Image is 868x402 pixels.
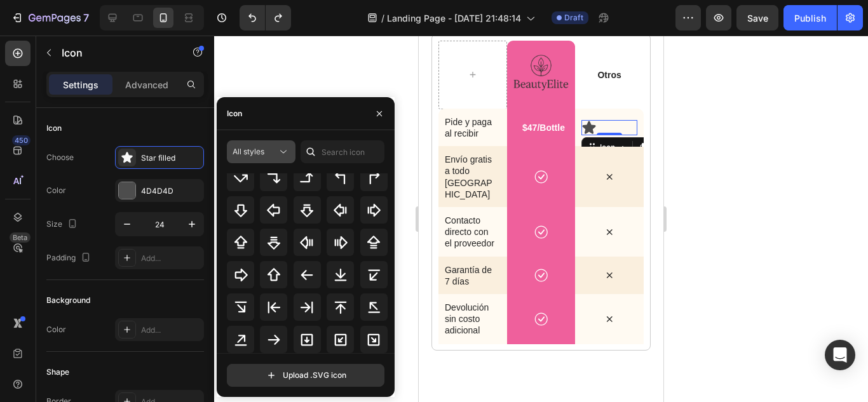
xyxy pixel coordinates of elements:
p: Settings [63,78,98,91]
input: Search icon [301,140,384,163]
div: Publish [794,11,826,25]
iframe: Design area [419,36,663,402]
div: 4D4D4D [141,185,201,197]
div: Size [46,216,80,233]
span: All styles [233,147,264,156]
div: Background [46,295,90,306]
p: Icon [62,45,170,60]
span: Save [747,13,768,23]
span: / [381,11,384,25]
button: Publish [783,5,837,30]
div: Star filled [141,152,201,164]
p: Advanced [125,78,168,91]
button: Save [736,5,778,30]
div: Padding [46,250,93,267]
button: Upload .SVG icon [227,364,384,387]
div: Add... [141,253,201,264]
div: Choose [46,152,74,163]
div: Color [46,324,66,335]
p: 7 [83,10,89,25]
div: Icon [46,123,62,134]
div: Open Intercom Messenger [825,340,855,370]
div: Upload .SVG icon [265,369,346,382]
span: Landing Page - [DATE] 21:48:14 [387,11,521,25]
button: 7 [5,5,95,30]
div: Add... [141,325,201,336]
div: Color [46,185,66,196]
span: Draft [564,12,583,23]
div: 450 [12,135,31,145]
div: Undo/Redo [240,5,291,30]
div: Icon [227,108,242,119]
button: All styles [227,140,295,163]
div: Shape [46,366,69,378]
div: Beta [10,232,31,243]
